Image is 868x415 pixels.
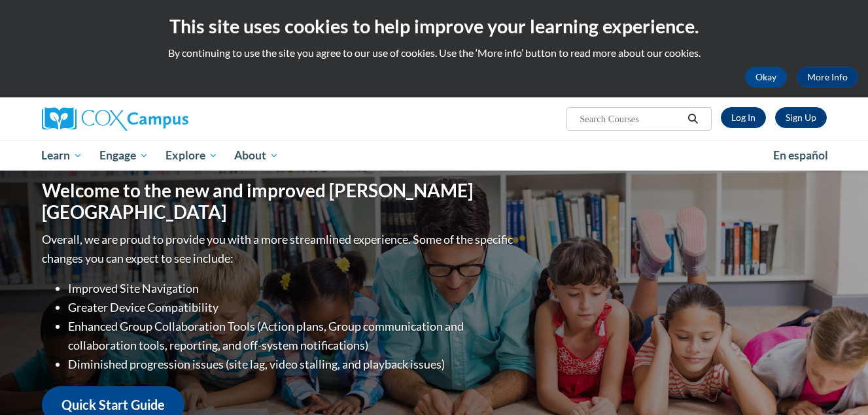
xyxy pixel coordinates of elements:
a: Register [775,107,827,128]
img: Cox Campus [42,107,188,131]
a: Explore [157,141,226,171]
span: Explore [165,148,218,163]
span: Learn [41,148,82,163]
a: About [226,141,287,171]
a: Cox Campus [42,107,290,131]
li: Improved Site Navigation [68,279,516,298]
span: Engage [99,148,148,163]
span: En español [773,148,828,162]
button: Okay [745,67,787,88]
h2: This site uses cookies to help improve your learning experience. [10,13,858,39]
a: En español [765,142,837,169]
a: Log In [721,107,766,128]
a: Learn [33,141,92,171]
a: Engage [91,141,157,171]
span: About [234,148,279,163]
li: Diminished progression issues (site lag, video stalling, and playback issues) [68,355,516,374]
li: Enhanced Group Collaboration Tools (Action plans, Group communication and collaboration tools, re... [68,317,516,355]
button: Search [683,111,703,127]
h1: Welcome to the new and improved [PERSON_NAME][GEOGRAPHIC_DATA] [42,180,516,224]
iframe: Button to launch messaging window [816,363,858,405]
div: Main menu [22,141,846,171]
a: More Info [797,67,858,88]
p: By continuing to use the site you agree to our use of cookies. Use the ‘More info’ button to read... [10,46,858,60]
input: Search Courses [578,111,683,127]
li: Greater Device Compatibility [68,298,516,317]
p: Overall, we are proud to provide you with a more streamlined experience. Some of the specific cha... [42,230,516,268]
